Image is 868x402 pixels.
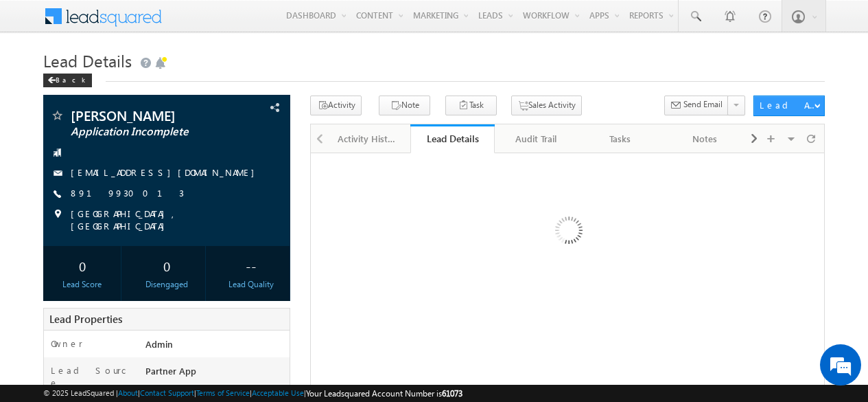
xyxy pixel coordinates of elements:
label: Owner [51,337,83,350]
span: Lead Details [43,49,132,71]
a: Audit Trail [495,124,579,153]
button: Sales Activity [511,96,582,115]
a: [EMAIL_ADDRESS][DOMAIN_NAME] [71,166,261,178]
a: Terms of Service [196,388,250,397]
label: Lead Source [51,364,133,389]
button: Activity [310,96,362,115]
button: Task [445,96,497,115]
a: About [118,388,138,397]
div: 0 [131,253,202,278]
span: Application Incomplete [71,125,222,139]
span: 61073 [442,388,462,399]
span: 8919930013 [71,187,184,201]
button: Send Email [664,96,729,115]
button: Note [379,96,430,115]
div: Audit Trail [506,131,567,147]
span: Lead Properties [49,312,122,326]
div: Lead Actions [760,99,818,111]
span: Your Leadsquared Account Number is [306,388,462,399]
div: Lead Score [47,278,117,291]
div: Activity History [338,131,399,147]
div: Disengaged [131,278,202,291]
span: © 2025 LeadSquared | | | | | [43,387,462,400]
div: -- [215,253,286,278]
button: Lead Actions [753,96,824,116]
a: Notes [663,124,747,153]
img: Loading... [497,161,639,304]
a: Back [43,73,99,85]
div: Notes [674,131,735,147]
div: Partner App [142,364,290,383]
a: Lead Details [410,124,495,153]
a: Activity History [327,124,411,153]
div: Back [43,74,92,87]
div: Lead Details [421,132,484,145]
span: Send Email [683,98,723,111]
a: Contact Support [140,388,194,397]
li: Activity History [327,124,411,152]
span: [GEOGRAPHIC_DATA], [GEOGRAPHIC_DATA] [71,208,269,232]
span: [PERSON_NAME] [71,109,222,122]
div: Tasks [590,131,651,147]
a: Acceptable Use [252,388,304,397]
div: 0 [47,253,117,278]
span: Admin [145,338,173,350]
a: Tasks [579,124,664,153]
div: Lead Quality [215,278,286,291]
